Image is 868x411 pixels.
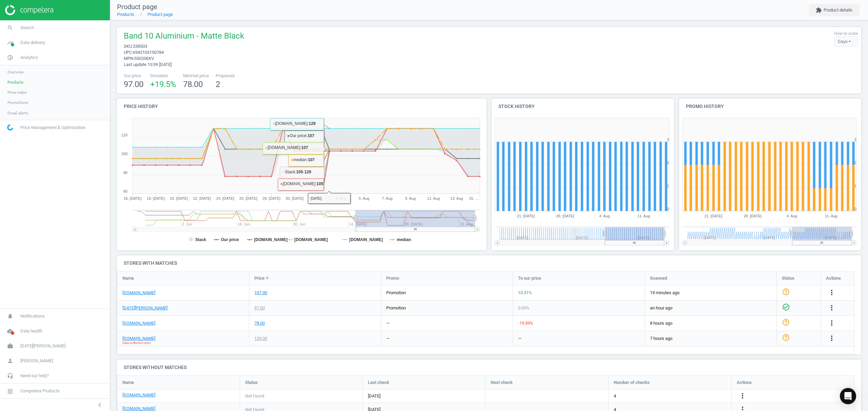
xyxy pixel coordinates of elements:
[254,320,265,326] div: 78.00
[133,44,147,49] span: 238503
[816,7,822,13] i: extension
[809,4,860,16] button: extensionProduct details
[704,214,722,218] tspan: 21. [DATE]
[427,196,440,200] tspan: 11. Aug
[828,319,836,327] i: more_vert
[667,207,669,211] text: 0
[7,110,28,116] span: Email alerts
[4,354,17,367] i: person
[737,380,752,386] span: Actions
[216,196,234,200] tspan: 24. [DATE]
[134,56,154,61] span: 55020EKV
[4,21,17,34] i: search
[386,320,390,326] div: —
[122,290,155,296] a: [DOMAIN_NAME]
[183,80,203,89] span: 78.00
[828,334,836,342] i: more_vert
[245,393,264,399] span: Not found
[124,56,134,61] span: mpn :
[195,237,206,242] tspan: Stack
[122,320,155,326] a: [DOMAIN_NAME]
[117,255,861,271] h4: Stores with matches
[245,380,258,386] span: Status
[117,12,134,17] a: Products
[91,401,108,409] button: chevron_left
[614,393,616,399] span: 4
[183,73,209,79] span: Minimal price
[782,288,790,296] i: help_outline
[491,380,513,386] span: Next check
[450,196,463,200] tspan: 13. Aug
[518,321,533,326] span: -19.59 %
[122,341,151,345] span: Data collection error
[782,303,790,311] i: check_circle_outline
[254,290,267,296] div: 107.00
[294,237,328,242] tspan: [DOMAIN_NAME]
[7,69,24,75] span: Overview
[368,380,389,386] span: Last check
[382,196,392,200] tspan: 7. Aug
[828,319,836,328] button: more_vert
[122,392,155,398] a: [DOMAIN_NAME]
[20,358,53,364] span: [PERSON_NAME]
[193,196,211,200] tspan: 22. [DATE]
[787,214,797,218] tspan: 4. Aug
[650,336,771,342] span: 7 hours ago
[117,99,487,114] h4: Price history
[744,214,762,218] tspan: 28. [DATE]
[216,80,220,89] span: 2
[20,328,42,334] span: Data health
[221,237,239,242] tspan: Our price
[518,290,532,295] span: 10.31 %
[20,343,65,349] span: [DATE][PERSON_NAME]
[667,137,669,142] text: 3
[492,99,674,114] h4: Stock history
[122,275,134,281] span: Name
[7,100,28,105] span: Promotions
[667,160,669,165] text: 2
[20,40,45,46] span: Data delivery
[4,51,17,64] i: pie_chart_outlined
[349,237,383,242] tspan: [DOMAIN_NAME]
[518,336,521,342] div: —
[518,275,541,281] span: To our price
[650,290,771,296] span: 19 minutes ago
[124,50,133,55] span: upc :
[20,313,45,319] span: Notifications
[122,380,134,386] span: Name
[285,196,303,200] tspan: 30. [DATE]
[834,37,858,47] div: Days
[264,275,270,280] i: arrow_downward
[826,275,841,281] span: Actions
[518,305,530,310] span: 0.00 %
[4,36,17,49] i: timeline
[117,360,861,375] h4: Stores without matches
[123,171,127,175] text: 80
[782,318,790,326] i: help_outline
[614,380,650,386] span: Number of checks
[854,160,856,165] text: 2
[637,214,650,218] tspan: 11. Aug
[262,196,280,200] tspan: 28. [DATE]
[738,392,747,401] button: more_vert
[828,288,836,297] i: more_vert
[150,80,176,89] span: +19.5 %
[124,196,142,200] tspan: 16. [DATE]
[96,401,104,409] i: chevron_left
[828,304,836,312] button: more_vert
[828,288,836,297] button: more_vert
[121,152,127,156] text: 100
[124,73,143,79] span: Our price
[254,336,267,342] div: 129.00
[368,393,480,399] span: [DATE]
[147,196,165,200] tspan: 18. [DATE]
[386,275,399,281] span: Promo
[828,334,836,343] button: more_vert
[122,305,167,311] a: [DATE][PERSON_NAME]
[386,305,406,310] span: promotion
[216,73,235,79] span: Proposals
[254,237,288,242] tspan: [DOMAIN_NAME]
[20,55,38,61] span: Analytics
[122,336,155,342] a: [DOMAIN_NAME]
[397,237,411,242] tspan: median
